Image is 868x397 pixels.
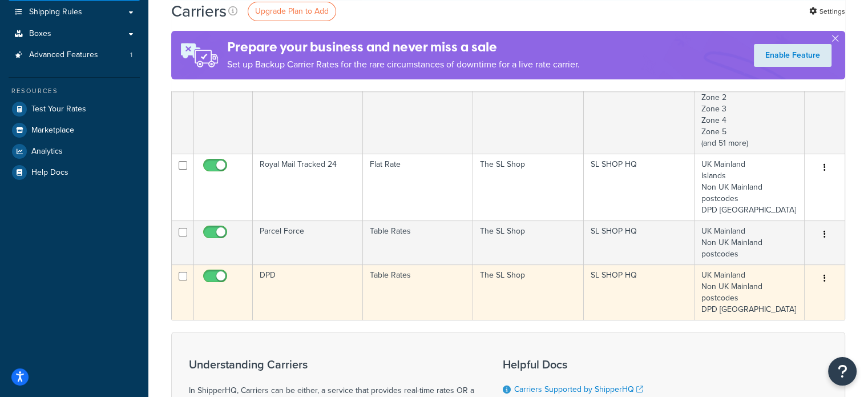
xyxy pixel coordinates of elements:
span: Advanced Features [29,50,98,60]
li: Advanced Features [9,45,140,66]
td: Royal Mail Tracked 24 [253,154,363,220]
td: SL SHOP HQ [584,264,695,320]
a: Shipping Rules [9,2,140,23]
h3: Understanding Carriers [189,358,474,371]
h3: Helpful Docs [503,358,652,371]
a: Settings [809,3,845,19]
td: Table Rates [363,220,473,264]
img: ad-rules-rateshop-fe6ec290ccb7230408bd80ed9643f0289d75e0ffd9eb532fc0e269fcd187b520.png [171,31,227,79]
td: The SL Shop [473,154,584,220]
a: Analytics [9,141,140,162]
div: Resources [9,86,140,96]
td: The SL Shop [473,220,584,264]
td: SL SHOP HQ [584,220,695,264]
td: Parcel Force [253,220,363,264]
h4: Prepare your business and never miss a sale [227,38,580,57]
span: Shipping Rules [29,7,82,17]
td: Table Rates [363,264,473,320]
a: Help Docs [9,162,140,183]
a: Advanced Features 1 [9,45,140,66]
td: UK Mainland Islands Non UK Mainland postcodes DPD [GEOGRAPHIC_DATA] [695,154,805,220]
p: Set up Backup Carrier Rates for the rare circumstances of downtime for a live rate carrier. [227,57,580,73]
button: Open Resource Center [828,357,857,386]
td: UK Mainland Non UK Mainland postcodes [695,220,805,264]
a: Enable Feature [754,44,831,67]
span: Analytics [31,147,63,157]
span: Test Your Rates [31,105,86,114]
td: Flat Rate [363,154,473,220]
td: SL SHOP HQ [584,154,695,220]
td: The SL Shop [473,264,584,320]
span: Boxes [29,29,51,39]
span: Marketplace [31,126,74,135]
span: Help Docs [31,168,68,178]
td: DPD [253,264,363,320]
span: 1 [130,50,132,60]
td: UK Mainland Non UK Mainland postcodes DPD [GEOGRAPHIC_DATA] [695,264,805,320]
a: Upgrade Plan to Add [248,2,336,21]
span: Upgrade Plan to Add [255,5,329,17]
a: Test Your Rates [9,99,140,119]
a: Carriers Supported by ShipperHQ [514,383,643,395]
a: Marketplace [9,120,140,141]
a: Boxes [9,23,140,45]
